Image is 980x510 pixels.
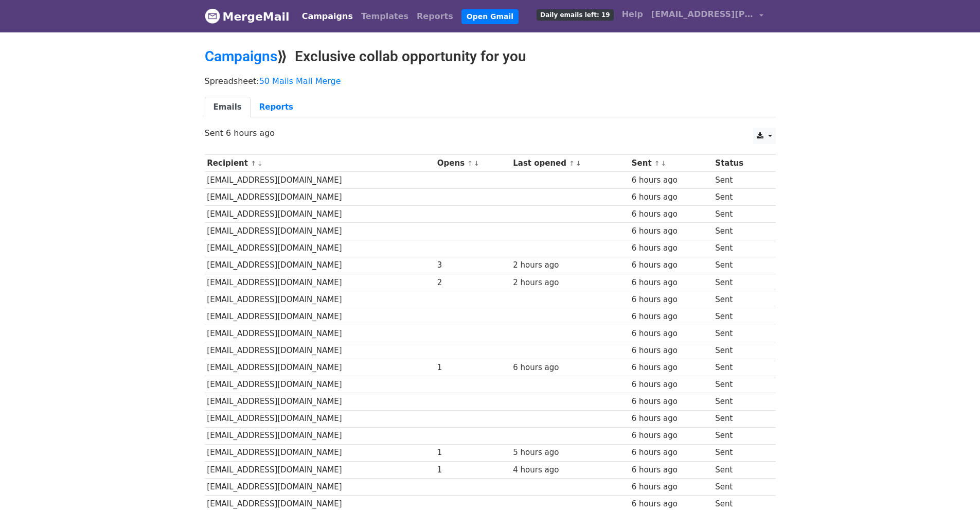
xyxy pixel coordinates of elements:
td: Sent [713,189,768,206]
a: Emails [205,97,251,118]
div: 6 hours ago [632,396,710,408]
a: Templates [357,6,413,27]
a: ↑ [654,160,660,167]
td: [EMAIL_ADDRESS][DOMAIN_NAME] [205,478,435,495]
div: 1 [437,447,508,459]
td: [EMAIL_ADDRESS][DOMAIN_NAME] [205,461,435,478]
div: 5 hours ago [513,447,627,459]
td: [EMAIL_ADDRESS][DOMAIN_NAME] [205,172,435,189]
td: [EMAIL_ADDRESS][DOMAIN_NAME] [205,308,435,325]
th: Status [713,155,768,172]
div: 6 hours ago [632,362,710,374]
a: Open Gmail [461,9,519,24]
td: Sent [713,410,768,427]
td: Sent [713,359,768,376]
div: 6 hours ago [632,191,710,203]
a: Campaigns [205,48,277,65]
a: Daily emails left: 19 [532,4,617,25]
a: [EMAIL_ADDRESS][PERSON_NAME][DOMAIN_NAME] [647,4,768,28]
div: 1 [437,464,508,476]
td: Sent [713,444,768,461]
a: ↑ [251,160,256,167]
div: 6 hours ago [632,294,710,306]
td: Sent [713,206,768,223]
th: Sent [629,155,713,172]
div: 6 hours ago [632,498,710,510]
td: [EMAIL_ADDRESS][DOMAIN_NAME] [205,257,435,274]
td: [EMAIL_ADDRESS][DOMAIN_NAME] [205,342,435,359]
span: Daily emails left: 19 [537,9,613,21]
div: 1 [437,362,508,374]
div: 4 hours ago [513,464,627,476]
td: Sent [713,274,768,291]
td: Sent [713,172,768,189]
td: [EMAIL_ADDRESS][DOMAIN_NAME] [205,410,435,427]
a: ↑ [569,160,575,167]
a: 50 Mails Mail Merge [259,76,341,86]
td: [EMAIL_ADDRESS][DOMAIN_NAME] [205,427,435,444]
td: [EMAIL_ADDRESS][DOMAIN_NAME] [205,325,435,342]
a: ↓ [661,160,667,167]
div: 6 hours ago [632,225,710,237]
td: Sent [713,478,768,495]
a: ↓ [474,160,479,167]
div: 6 hours ago [632,328,710,340]
div: 6 hours ago [632,277,710,289]
a: Campaigns [298,6,357,27]
div: 2 hours ago [513,277,627,289]
th: Opens [435,155,510,172]
div: 6 hours ago [632,379,710,391]
td: [EMAIL_ADDRESS][DOMAIN_NAME] [205,291,435,308]
a: MergeMail [205,6,290,27]
td: Sent [713,223,768,240]
td: [EMAIL_ADDRESS][DOMAIN_NAME] [205,240,435,257]
div: 6 hours ago [513,362,627,374]
td: Sent [713,342,768,359]
td: [EMAIL_ADDRESS][DOMAIN_NAME] [205,189,435,206]
td: Sent [713,257,768,274]
td: Sent [713,393,768,410]
td: Sent [713,427,768,444]
div: 6 hours ago [632,311,710,323]
div: 6 hours ago [632,413,710,425]
td: Sent [713,461,768,478]
td: [EMAIL_ADDRESS][DOMAIN_NAME] [205,223,435,240]
div: 3 [437,259,508,271]
p: Sent 6 hours ago [205,128,776,138]
img: MergeMail logo [205,8,220,24]
th: Recipient [205,155,435,172]
div: 6 hours ago [632,242,710,254]
p: Spreadsheet: [205,76,776,86]
td: Sent [713,291,768,308]
div: 2 hours ago [513,259,627,271]
div: 6 hours ago [632,464,710,476]
div: 6 hours ago [632,430,710,442]
td: [EMAIL_ADDRESS][DOMAIN_NAME] [205,376,435,393]
td: [EMAIL_ADDRESS][DOMAIN_NAME] [205,393,435,410]
a: ↓ [257,160,263,167]
td: Sent [713,240,768,257]
h2: ⟫ Exclusive collab opportunity for you [205,48,776,65]
td: Sent [713,308,768,325]
div: 6 hours ago [632,447,710,459]
td: [EMAIL_ADDRESS][DOMAIN_NAME] [205,444,435,461]
td: Sent [713,325,768,342]
td: [EMAIL_ADDRESS][DOMAIN_NAME] [205,206,435,223]
a: Reports [413,6,457,27]
th: Last opened [510,155,629,172]
td: [EMAIL_ADDRESS][DOMAIN_NAME] [205,359,435,376]
div: 6 hours ago [632,174,710,186]
div: 6 hours ago [632,345,710,357]
div: 6 hours ago [632,259,710,271]
div: 6 hours ago [632,481,710,493]
a: ↑ [467,160,473,167]
td: Sent [713,376,768,393]
a: Reports [251,97,302,118]
td: [EMAIL_ADDRESS][DOMAIN_NAME] [205,274,435,291]
div: 2 [437,277,508,289]
div: 6 hours ago [632,208,710,220]
span: [EMAIL_ADDRESS][PERSON_NAME][DOMAIN_NAME] [651,8,754,21]
a: ↓ [576,160,581,167]
a: Help [618,4,647,25]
